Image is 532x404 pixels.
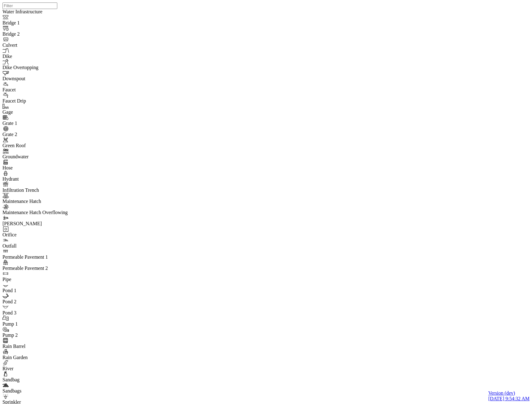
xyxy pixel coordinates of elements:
div: Dike [2,54,87,59]
div: Hydrant [2,176,87,182]
div: [PERSON_NAME] [2,221,87,226]
div: Water Infrastructure [2,9,87,15]
div: Maintenance Hatch Overflowing [2,210,87,215]
div: Pump 1 [2,321,87,327]
span: [DATE] 9:54:32 AM [488,396,530,401]
div: Pond 2 [2,299,87,305]
div: Maintenance Hatch [2,199,87,204]
div: Faucet Drip [2,98,87,104]
a: Version (dev) [DATE] 9:54:32 AM [488,390,530,402]
div: Bridge 2 [2,31,87,37]
div: Pond 1 [2,288,87,293]
div: Rain Barrel [2,344,87,349]
div: Grate 1 [2,121,87,126]
div: Gage [2,109,87,115]
div: Infiltration Trench [2,187,87,193]
div: Pond 3 [2,310,87,316]
div: Pump 2 [2,332,87,338]
div: Faucet [2,87,87,93]
div: Green Roof [2,143,87,148]
div: Sandbags [2,388,87,394]
div: Bridge 1 [2,20,87,26]
div: Orifice [2,232,87,238]
div: Pipe [2,277,87,282]
div: Permeable Pavement 2 [2,266,87,271]
div: Dike Overtopping [2,65,87,70]
div: Groundwater [2,154,87,160]
div: Rain Garden [2,355,87,360]
div: Hose [2,165,87,171]
div: Sandbag [2,377,87,383]
div: Outfall [2,243,87,249]
div: Permeable Pavement 1 [2,254,87,260]
div: River [2,366,87,371]
div: Culvert [2,42,87,48]
div: Grate 2 [2,132,87,137]
div: Downspout [2,76,87,81]
input: Filter [2,2,57,9]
